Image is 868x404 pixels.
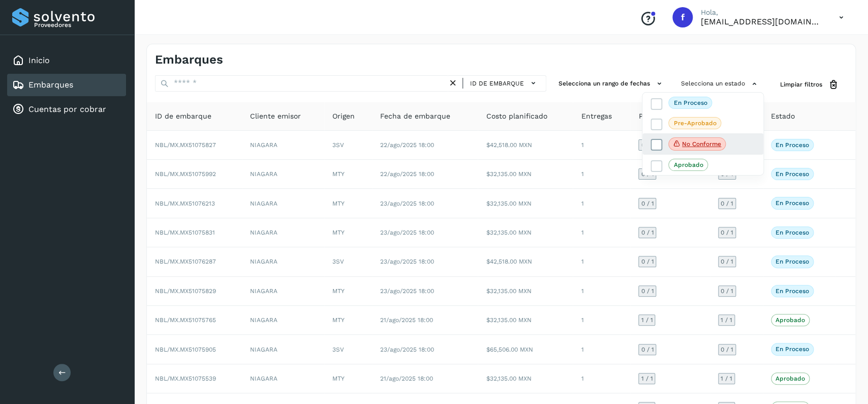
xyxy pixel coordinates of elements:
a: Cuentas por cobrar [28,104,106,114]
p: Aprobado [674,161,703,168]
div: Cuentas por cobrar [7,98,126,121]
div: Embarques [7,74,126,96]
p: En proceso [674,99,707,106]
p: Pre-Aprobado [674,120,717,127]
a: Embarques [28,80,73,90]
div: Inicio [7,49,126,72]
p: Proveedores [34,21,122,28]
p: No conforme [682,140,721,148]
a: Inicio [28,55,50,65]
